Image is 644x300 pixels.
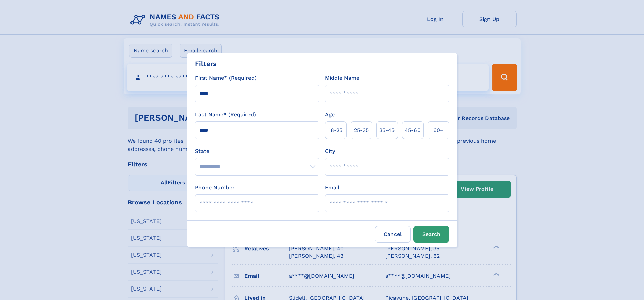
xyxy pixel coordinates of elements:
label: First Name* (Required) [195,74,257,82]
label: City [325,147,335,155]
span: 25‑35 [354,126,369,134]
label: Cancel [375,226,411,243]
label: State [195,147,319,155]
span: 45‑60 [405,126,421,134]
span: 60+ [433,126,444,134]
label: Phone Number [195,184,235,192]
label: Age [325,111,335,119]
span: 18‑25 [329,126,342,134]
button: Search [413,226,449,243]
div: Filters [195,59,217,69]
label: Last Name* (Required) [195,111,256,119]
span: 35‑45 [379,126,395,134]
label: Email [325,184,339,192]
label: Middle Name [325,74,359,82]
